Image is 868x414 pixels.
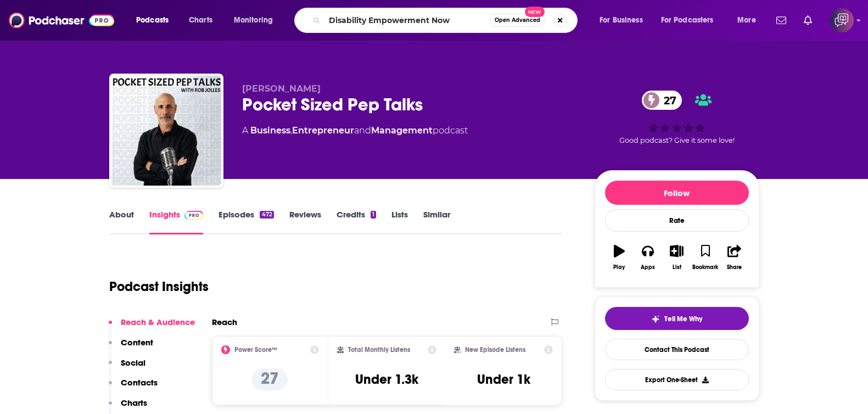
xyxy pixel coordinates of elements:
button: Play [605,238,634,277]
img: Pocket Sized Pep Talks [111,76,221,186]
button: Show profile menu [830,8,854,32]
span: and [354,125,371,136]
p: Reach & Audience [121,317,195,327]
button: open menu [654,12,730,29]
p: 27 [252,368,288,390]
div: Apps [641,264,655,271]
span: New [525,7,545,17]
button: open menu [128,12,183,29]
a: Show notifications dropdown [772,11,791,30]
button: Content [109,337,153,357]
img: Podchaser Pro [184,211,204,220]
button: open menu [730,12,770,29]
a: Credits1 [337,209,376,234]
span: Podcasts [136,13,169,28]
div: Play [613,264,625,271]
div: Share [727,264,742,271]
div: 27Good podcast? Give it some love! [595,83,759,152]
a: Charts [182,12,219,29]
h2: New Episode Listens [465,346,525,354]
span: Monitoring [234,13,273,28]
div: Rate [605,209,749,232]
button: open menu [592,12,657,29]
p: Social [121,357,145,368]
img: User Profile [830,8,854,32]
input: Search podcasts, credits, & more... [324,12,490,29]
div: Bookmark [692,264,718,271]
h3: Under 1k [477,371,530,388]
a: Contact This Podcast [605,339,749,360]
a: Similar [423,209,450,234]
a: Show notifications dropdown [799,11,816,30]
h2: Total Monthly Listens [348,346,410,354]
button: Reach & Audience [109,317,195,337]
img: Podchaser - Follow, Share and Rate Podcasts [9,10,114,31]
img: tell me why sparkle [651,315,660,323]
h1: Podcast Insights [109,278,209,295]
a: InsightsPodchaser Pro [149,209,204,234]
span: More [737,13,756,28]
span: Good podcast? Give it some love! [619,136,735,144]
button: Share [720,238,748,277]
span: , [290,125,292,136]
span: Open Advanced [495,18,540,23]
a: Business [250,125,290,136]
div: 1 [371,211,376,219]
span: Logged in as corioliscompany [830,8,854,32]
div: Search podcasts, credits, & more... [305,8,588,33]
button: tell me why sparkleTell Me Why [605,307,749,330]
a: Episodes472 [219,209,273,234]
button: Open AdvancedNew [490,14,545,27]
button: Bookmark [691,238,720,277]
a: Entrepreneur [292,125,354,136]
button: Follow [605,181,749,205]
button: Apps [634,238,662,277]
span: For Business [600,13,643,28]
a: Management [371,125,433,136]
p: Contacts [121,377,158,388]
h3: Under 1.3k [355,371,418,388]
span: 27 [653,91,682,110]
button: List [662,238,691,277]
span: For Podcasters [661,13,714,28]
button: Export One-Sheet [605,369,749,390]
button: Social [109,357,145,378]
div: List [673,264,681,271]
div: A podcast [242,124,468,137]
a: Reviews [289,209,321,234]
h2: Power Score™ [234,346,277,354]
a: Lists [391,209,408,234]
span: Charts [189,13,212,28]
p: Charts [121,398,147,408]
a: 27 [642,91,682,110]
a: About [109,209,134,234]
span: Tell Me Why [664,315,702,323]
h2: Reach [212,317,237,327]
span: [PERSON_NAME] [242,83,321,94]
div: 472 [260,211,273,219]
button: open menu [226,12,287,29]
p: Content [121,337,153,348]
button: Contacts [109,377,158,398]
